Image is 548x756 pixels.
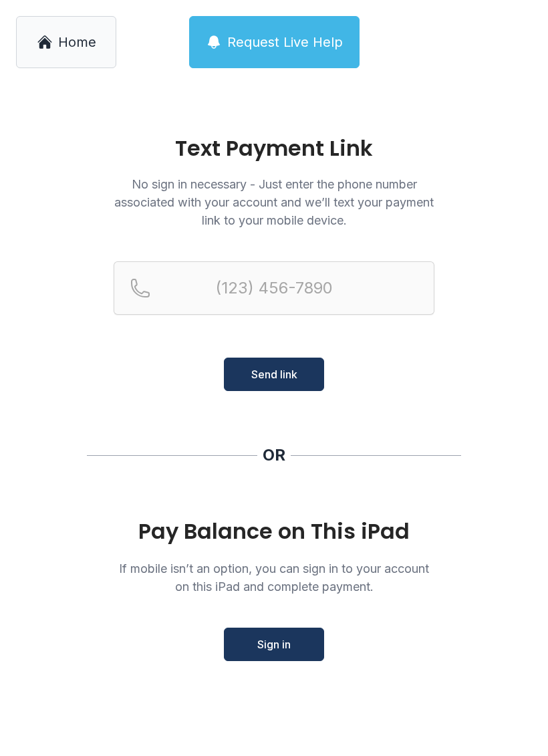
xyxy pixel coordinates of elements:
[257,636,291,652] span: Sign in
[227,33,343,51] span: Request Live Help
[251,366,297,382] span: Send link
[58,33,96,51] span: Home
[114,559,434,596] p: If mobile isn’t an option, you can sign in to your account on this iPad and complete payment.
[114,519,434,543] div: Pay Balance on This iPad
[114,261,434,315] input: Reservation phone number
[263,445,285,466] div: OR
[114,175,434,229] p: No sign in necessary - Just enter the phone number associated with your account and we’ll text yo...
[114,138,434,159] h1: Text Payment Link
